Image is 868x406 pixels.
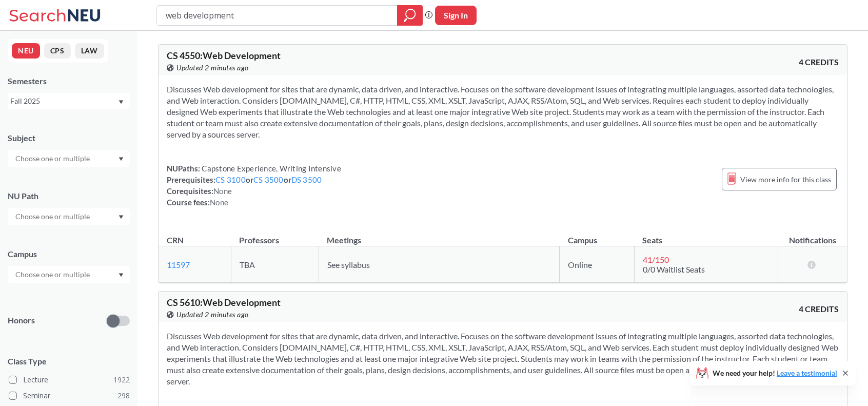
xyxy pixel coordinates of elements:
[397,5,423,26] div: magnifying glass
[777,369,837,377] a: Leave a testimonial
[119,100,124,104] svg: Dropdown arrow
[560,246,635,283] td: Online
[291,175,322,184] a: DS 3500
[740,173,831,186] span: View more info for this class
[799,56,839,68] span: 4 CREDITS
[8,93,130,109] div: Fall 2025Dropdown arrow
[8,248,130,260] div: Campus
[327,260,370,269] span: See syllabus
[319,224,560,246] th: Meetings
[210,198,228,207] span: None
[778,224,847,246] th: Notifications
[9,389,130,402] label: Seminar
[119,273,124,277] svg: Dropdown arrow
[713,370,837,377] span: We need your help!
[8,190,130,202] div: NU Path
[435,6,477,25] button: Sign In
[9,373,130,386] label: Lecture
[643,255,669,264] span: 41 / 150
[253,175,284,184] a: CS 3500
[167,163,341,208] div: NUPaths: Prerequisites: or or Corequisites: Course fees:
[167,84,839,140] section: Discusses Web development for sites that are dynamic, data driven, and interactive. Focuses on th...
[8,75,130,87] div: Semesters
[167,297,281,308] span: CS 5610 : Web Development
[167,235,184,246] div: CRN
[404,8,416,23] svg: magnifying glass
[10,95,117,107] div: Fall 2025
[8,150,130,167] div: Dropdown arrow
[119,215,124,219] svg: Dropdown arrow
[119,157,124,161] svg: Dropdown arrow
[200,164,341,173] span: Capstone Experience, Writing Intensive
[167,260,190,269] a: 11597
[643,264,705,274] span: 0/0 Waitlist Seats
[213,186,232,196] span: None
[117,390,130,401] span: 298
[75,43,104,59] button: LAW
[8,356,130,367] span: Class Type
[10,210,96,223] input: Choose one or multiple
[165,7,390,24] input: Class, professor, course number, "phrase"
[10,152,96,165] input: Choose one or multiple
[560,224,635,246] th: Campus
[167,331,839,387] section: Discusses Web development for sites that are dynamic, data driven, and interactive. Focuses on th...
[10,268,96,281] input: Choose one or multiple
[167,50,281,61] span: CS 4550 : Web Development
[634,224,778,246] th: Seats
[231,224,319,246] th: Professors
[12,43,40,59] button: NEU
[8,315,35,326] p: Honors
[176,309,249,320] span: Updated 2 minutes ago
[215,175,246,184] a: CS 3100
[113,374,130,385] span: 1922
[8,132,130,144] div: Subject
[231,246,319,283] td: TBA
[8,208,130,225] div: Dropdown arrow
[44,43,71,59] button: CPS
[8,266,130,283] div: Dropdown arrow
[176,62,249,73] span: Updated 2 minutes ago
[799,303,839,315] span: 4 CREDITS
